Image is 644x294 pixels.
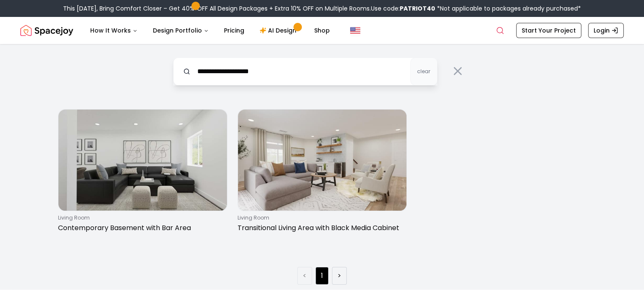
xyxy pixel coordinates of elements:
[400,4,435,13] b: PATRIOT40
[516,23,581,38] a: Start Your Project
[350,25,360,36] img: United States
[83,22,144,39] button: How It Works
[63,4,581,13] div: This [DATE], Bring Comfort Closer – Get 40% OFF All Design Packages + Extra 10% OFF on Multiple R...
[20,17,624,44] nav: Global
[321,271,323,281] a: Page 1 is your current page
[217,22,251,39] a: Pricing
[303,271,307,281] a: Previous page
[146,22,216,39] button: Design Portfolio
[83,22,337,39] nav: Main
[410,58,437,85] button: clear
[238,109,407,236] a: Transitional Living Area with Black Media Cabinetliving roomTransitional Living Area with Black M...
[238,214,404,221] p: living room
[588,23,624,38] a: Login
[58,110,227,211] img: Contemporary Basement with Bar Area
[238,223,404,233] p: Transitional Living Area with Black Media Cabinet
[417,68,430,75] span: clear
[297,267,347,285] ul: Pagination
[307,22,337,39] a: Shop
[58,109,227,236] a: Contemporary Basement with Bar Arealiving roomContemporary Basement with Bar Area
[238,110,406,211] img: Transitional Living Area with Black Media Cabinet
[58,223,224,233] p: Contemporary Basement with Bar Area
[20,22,73,39] img: Spacejoy Logo
[371,4,435,13] span: Use code:
[337,271,341,281] a: Next page
[20,22,73,39] a: Spacejoy
[435,4,581,13] span: *Not applicable to packages already purchased*
[253,22,306,39] a: AI Design
[58,214,224,221] p: living room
